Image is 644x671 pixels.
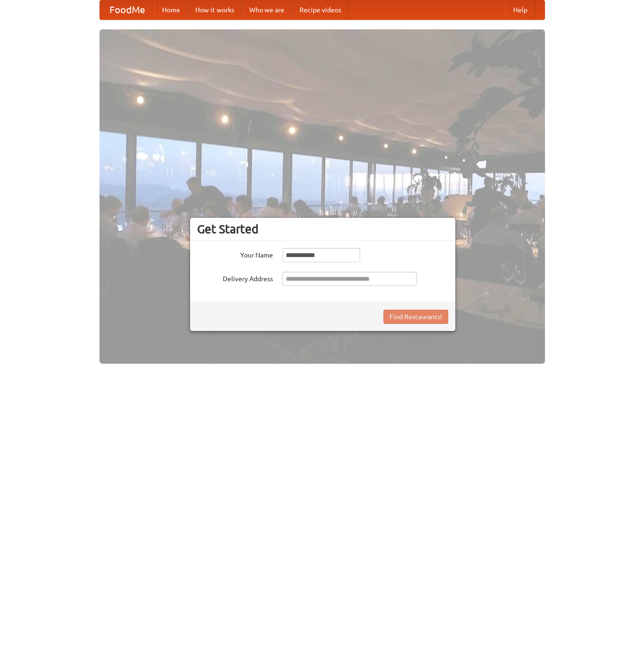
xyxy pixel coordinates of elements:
[292,0,349,19] a: Recipe videos
[197,272,273,284] label: Delivery Address
[506,0,535,19] a: Help
[100,0,154,19] a: FoodMe
[383,310,448,324] button: Find Restaurants!
[154,0,188,19] a: Home
[188,0,242,19] a: How it works
[242,0,292,19] a: Who we are
[197,222,448,236] h3: Get Started
[197,248,273,260] label: Your Name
